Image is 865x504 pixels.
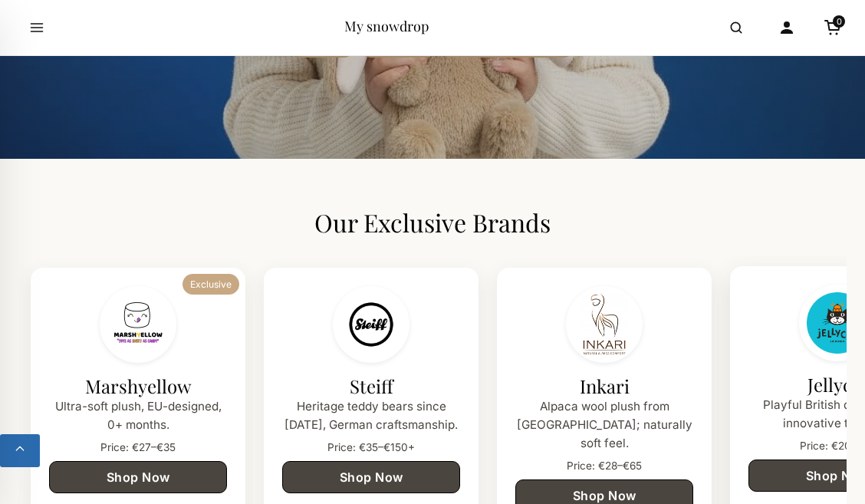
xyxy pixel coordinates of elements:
a: Cart [816,11,850,44]
p: Price: €28–€65 [515,458,693,475]
p: Ultra-soft plush, EU-designed, 0+ months. [49,397,227,435]
button: Open menu [15,6,58,49]
a: Account [770,11,804,44]
h3: Inkari [515,375,693,397]
p: Alpaca wool plush from [GEOGRAPHIC_DATA]; naturally soft feel. [515,397,693,453]
span: Exclusive [183,274,239,295]
h3: Steiff [282,375,460,397]
h2: Our Exclusive Brands [18,208,847,237]
a: Shop Now [282,461,460,493]
span: 0 [833,15,845,28]
p: Price: €27–€35 [49,440,227,456]
h3: Marshyellow [49,375,227,397]
a: Shop Now [49,461,227,493]
a: My snowdrop [344,17,429,35]
img: Steiff logo [340,294,402,355]
img: Inkari logo [574,294,635,355]
button: Open search [715,6,758,49]
p: Heritage teddy bears since [DATE], German craftsmanship. [282,397,460,435]
p: Price: €35–€150+ [282,440,460,456]
img: Marshyellow logo [107,294,169,355]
